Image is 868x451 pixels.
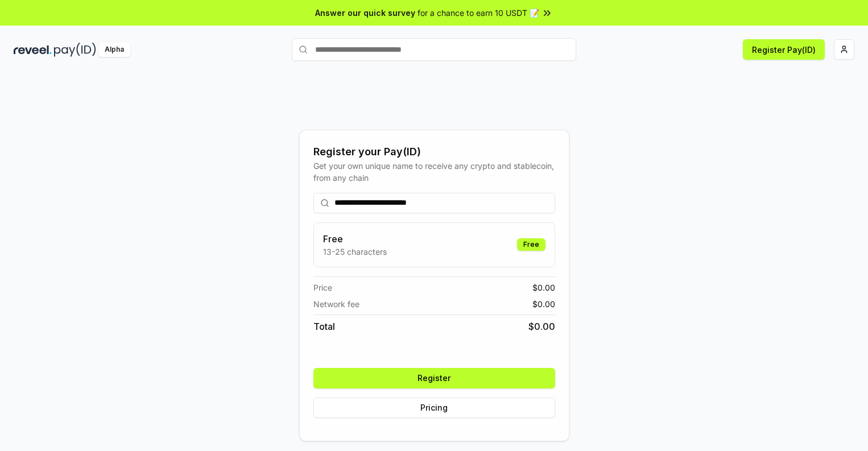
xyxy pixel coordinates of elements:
[532,282,555,293] span: $ 0.00
[313,320,335,333] span: Total
[528,320,555,333] span: $ 0.00
[532,298,555,310] span: $ 0.00
[315,7,415,19] span: Answer our quick survey
[313,398,555,418] button: Pricing
[323,232,387,246] h3: Free
[313,368,555,388] button: Register
[313,144,555,160] div: Register your Pay(ID)
[743,39,825,60] button: Register Pay(ID)
[313,282,332,293] span: Price
[98,43,130,57] div: Alpha
[54,43,96,57] img: pay_id
[418,7,539,19] span: for a chance to earn 10 USDT 📝
[313,298,359,310] span: Network fee
[313,160,555,184] div: Get your own unique name to receive any crypto and stablecoin, from any chain
[517,238,545,251] div: Free
[14,43,52,57] img: reveel_dark
[323,246,387,258] p: 13-25 characters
